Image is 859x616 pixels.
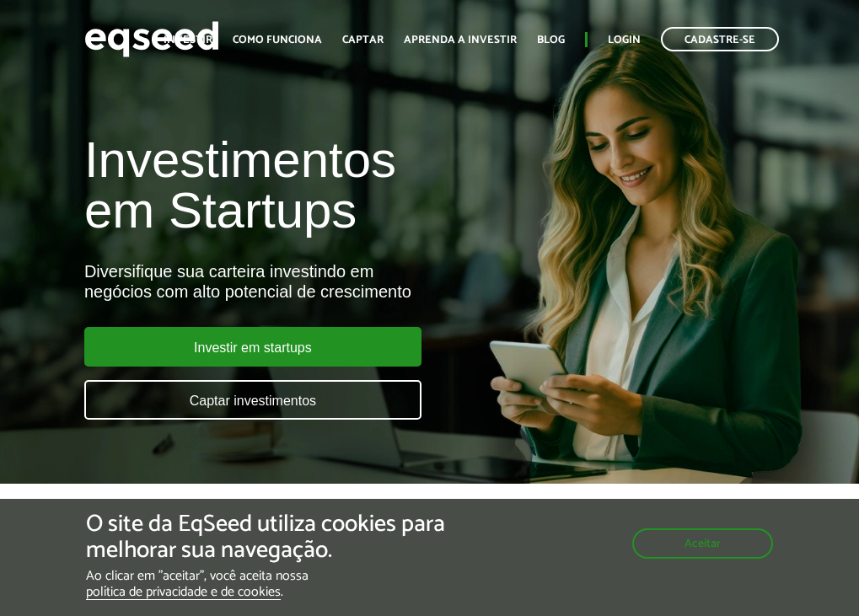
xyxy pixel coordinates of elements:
div: Diversifique sua carteira investindo em negócios com alto potencial de crescimento [84,261,489,302]
a: política de privacidade e de cookies [86,586,281,600]
a: Investir [164,35,212,46]
a: Cadastre-se [661,27,779,51]
button: Aceitar [632,528,773,559]
a: Login [608,35,641,46]
a: Aprenda a investir [404,35,517,46]
a: Como funciona [233,35,322,46]
h5: O site da EqSeed utiliza cookies para melhorar sua navegação. [86,512,498,564]
h1: Investimentos em Startups [84,135,489,236]
a: Captar [342,35,384,46]
a: Blog [537,35,565,46]
img: EqSeed [84,17,219,62]
a: Investir em startups [84,327,421,367]
p: Ao clicar em "aceitar", você aceita nossa . [86,568,498,600]
a: Captar investimentos [84,380,421,420]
